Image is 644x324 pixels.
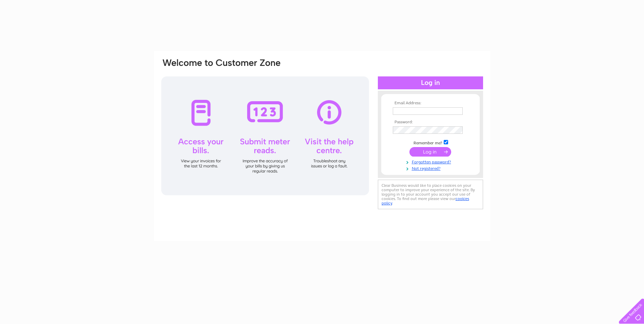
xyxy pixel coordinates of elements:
[391,120,470,125] th: Password:
[393,158,470,165] a: Forgotten password?
[382,196,469,205] a: cookies policy
[378,180,483,209] div: Clear Business would like to place cookies on your computer to improve your experience of the sit...
[391,139,470,146] td: Remember me?
[391,101,470,106] th: Email Address:
[409,147,451,157] input: Submit
[393,165,470,171] a: Not registered?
